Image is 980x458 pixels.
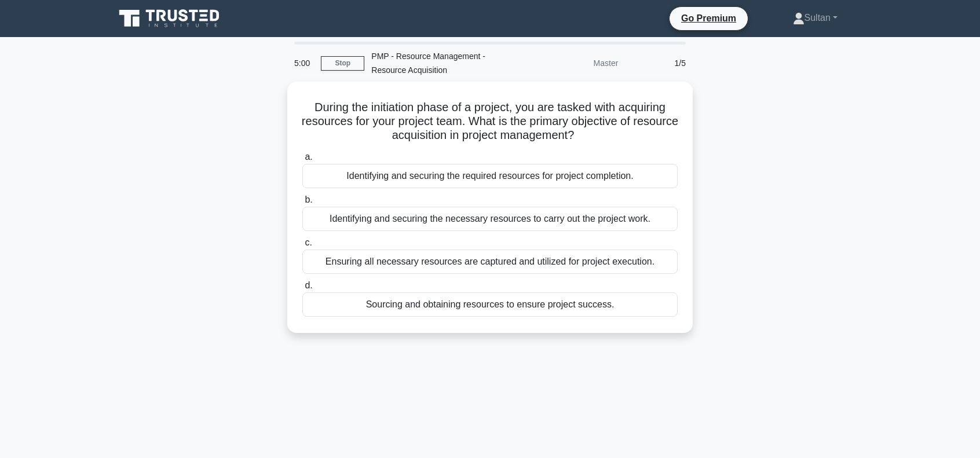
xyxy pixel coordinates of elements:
a: Sultan [765,6,865,30]
span: d. [305,280,312,290]
div: 5:00 [287,52,321,75]
div: Identifying and securing the necessary resources to carry out the project work. [302,207,678,231]
div: 1/5 [625,52,693,75]
div: PMP - Resource Management - Resource Acquisition [364,45,524,82]
span: b. [305,195,312,204]
div: Ensuring all necessary resources are captured and utilized for project execution. [302,250,678,274]
h5: During the initiation phase of a project, you are tasked with acquiring resources for your projec... [301,100,679,143]
div: Sourcing and obtaining resources to ensure project success. [302,292,678,317]
a: Stop [321,56,364,71]
div: Identifying and securing the required resources for project completion. [302,164,678,188]
span: c. [305,237,312,247]
a: Go Premium [674,11,743,25]
span: a. [305,152,312,162]
div: Master [524,52,625,75]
